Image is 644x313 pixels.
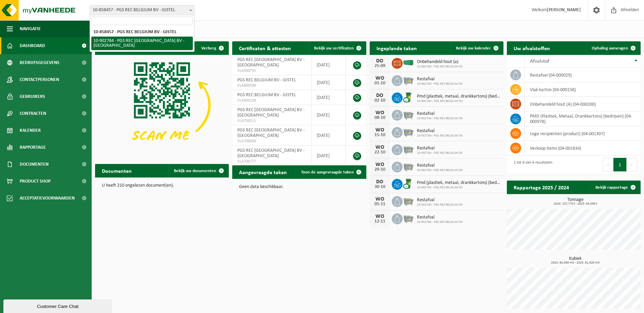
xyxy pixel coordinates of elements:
h2: Rapportage 2025 / 2024 [507,181,576,194]
img: WB-0240-CU [403,178,414,189]
span: Pmd (plastiek, metaal, drankkartons) (bedrijven) [417,94,500,99]
button: 1 [613,158,627,171]
span: Restafval [417,128,463,134]
img: WB-2500-GAL-GY-01 [403,143,414,155]
span: 10-902784 - PGS REC BELGIUM BV [417,220,463,224]
span: Toon de aangevraagde taken [301,170,354,174]
div: 08-10 [373,116,387,120]
div: 02-10 [373,98,387,103]
button: Next [627,158,637,171]
span: VLA706777 [237,159,306,164]
h2: Uw afvalstoffen [507,41,557,55]
a: Bekijk uw certificaten [309,41,366,55]
span: 2024: 84,900 m3 - 2025: 81,920 m3 [510,261,641,265]
span: PGS REC [GEOGRAPHIC_DATA] BV - [GEOGRAPHIC_DATA] [237,107,305,118]
span: Restafval [417,215,463,220]
img: WB-2500-GAL-GY-01 [403,109,414,120]
button: Verberg [196,41,228,55]
span: Navigatie [20,20,41,37]
li: 10-858457 - PGS REC BELGIUM BV - GISTEL [91,28,193,37]
h2: Ingeplande taken [370,41,424,55]
a: Bekijk rapportage [590,181,640,194]
span: Product Shop [20,173,51,190]
div: WO [373,162,387,167]
span: Onbehandeld hout (a) [417,59,463,65]
span: 2024: 107,770 t - 2025: 94,000 t [510,202,641,206]
span: VLA709211 [237,118,306,124]
td: onbehandeld hout (A) (04-000200) [525,97,641,111]
td: lege recipiënten (product) (04-001307) [525,126,641,141]
div: DO [373,58,387,64]
img: WB-2500-GAL-GY-01 [403,126,414,138]
span: Bedrijfsgegevens [20,54,59,71]
span: Restafval [417,111,463,117]
span: Rapportage [20,139,46,156]
span: VLA900139 [237,98,306,103]
span: Bekijk uw documenten [174,169,216,173]
span: PGS REC [GEOGRAPHIC_DATA] BV - [GEOGRAPHIC_DATA] [237,128,305,138]
span: Restafval [417,146,463,151]
img: Download de VHEPlus App [95,55,229,155]
div: 29-10 [373,167,387,172]
span: Restafval [417,197,463,203]
td: vlak karton (04-000158) [525,82,641,97]
span: 10-902784 - PGS REC BELGIUM BV [417,82,463,86]
span: 10-902784 - PGS REC BELGIUM BV [417,65,463,69]
td: verkoop items (04-001834) [525,141,641,155]
span: Contracten [20,105,46,122]
td: [DATE] [312,125,345,146]
span: Afvalstof [530,59,549,64]
span: Restafval [417,163,463,168]
p: U heeft 210 ongelezen document(en). [102,183,222,188]
img: HK-XC-40-GN-00 [403,60,414,66]
div: 01-10 [373,81,387,86]
span: 10-902784 - PGS REC BELGIUM BV [417,186,500,190]
div: WO [373,76,387,81]
span: 10-902784 - PGS REC BELGIUM BV [417,117,463,121]
img: WB-2500-GAL-GY-01 [403,212,414,224]
span: Documenten [20,156,49,173]
h2: Certificaten & attesten [232,41,298,55]
span: Bekijk uw certificaten [314,46,354,50]
span: PGS REC [GEOGRAPHIC_DATA] BV - [GEOGRAPHIC_DATA] [237,148,305,159]
div: 22-10 [373,150,387,155]
div: WO [373,127,387,133]
span: 10-902784 - PGS REC BELGIUM BV [417,151,463,155]
td: [DATE] [312,90,345,105]
h3: Tonnage [510,197,641,206]
div: 12-11 [373,219,387,224]
div: DO [373,93,387,98]
span: 10-902784 - PGS REC BELGIUM BV [417,203,463,207]
img: WB-2500-GAL-GY-01 [403,161,414,172]
td: PMD (Plastiek, Metaal, Drankkartons) (bedrijven) (04-000978) [525,111,641,126]
div: WO [373,145,387,150]
td: [DATE] [312,75,345,90]
a: Ophaling aanvragen [586,41,640,55]
div: 15-10 [373,133,387,138]
span: Verberg [201,46,216,50]
td: [DATE] [312,55,345,75]
li: 10-902784 - PGS REC [GEOGRAPHIC_DATA] BV - [GEOGRAPHIC_DATA] [91,37,193,50]
div: 30-10 [373,185,387,189]
span: VLA900745 [237,68,306,74]
span: Dashboard [20,37,45,54]
span: Restafval [417,77,463,82]
a: Toon de aangevraagde taken [296,165,366,179]
span: Kalender [20,122,41,139]
span: 10-902784 - PGS REC BELGIUM BV [417,168,463,172]
td: [DATE] [312,146,345,166]
span: Pmd (plastiek, metaal, drankkartons) (bedrijven) [417,180,500,186]
span: 10-902784 - PGS REC BELGIUM BV [417,99,500,103]
button: Previous [603,158,613,171]
span: Acceptatievoorwaarden [20,190,75,207]
span: Contactpersonen [20,71,59,88]
div: 1 tot 6 van 6 resultaten [510,157,552,172]
td: restafval (04-000029) [525,68,641,82]
a: Bekijk uw kalender [450,41,503,55]
h2: Aangevraagde taken [232,165,294,179]
h3: Kubiek [510,256,641,265]
span: VLA709030 [237,139,306,144]
div: 05-11 [373,202,387,207]
div: WO [373,110,387,116]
